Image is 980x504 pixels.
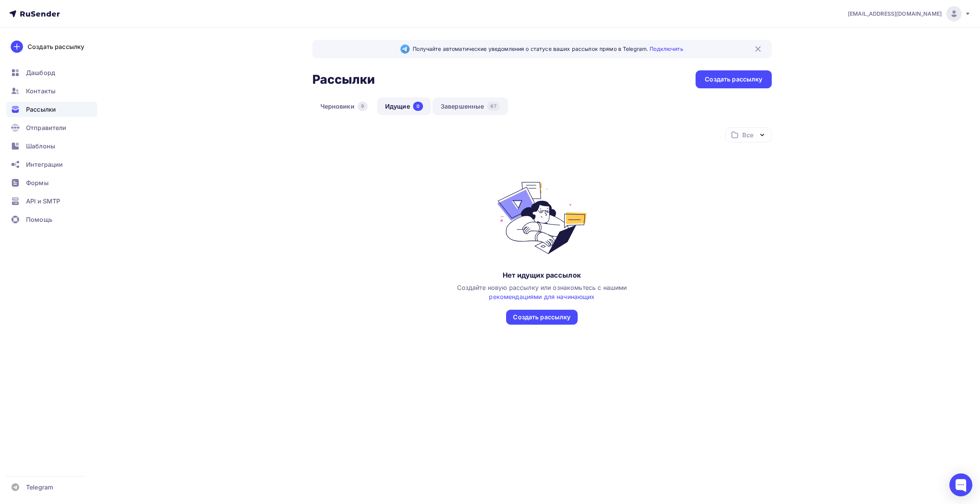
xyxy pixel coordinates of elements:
[28,42,84,51] div: Создать рассылку
[503,271,581,280] div: Нет идущих рассылок
[26,141,55,151] span: Шаблоны
[26,68,55,77] span: Дашборд
[312,98,376,115] a: Черновики9
[6,65,97,80] a: Дашборд
[725,127,772,142] button: Все
[457,284,627,301] span: Создайте новую рассылку или ознакомьтесь с нашими
[377,98,431,115] a: Идущие0
[26,160,63,169] span: Интеграции
[26,215,52,224] span: Помощь
[26,483,53,492] span: Telegram
[848,10,942,18] span: [EMAIL_ADDRESS][DOMAIN_NAME]
[650,46,683,52] a: Подключить
[26,123,67,132] span: Отправители
[358,102,367,111] div: 9
[26,197,60,206] span: API и SMTP
[26,178,49,187] span: Формы
[413,45,683,53] span: Получайте автоматические уведомления о статусе ваших рассылок прямо в Telegram.
[705,75,762,84] div: Создать рассылку
[6,83,97,99] a: Контакты
[487,102,500,111] div: 67
[400,44,410,54] img: Telegram
[848,6,971,21] a: [EMAIL_ADDRESS][DOMAIN_NAME]
[26,86,56,96] span: Контакты
[312,72,375,87] h2: Рассылки
[6,102,97,117] a: Рассылки
[6,175,97,190] a: Формы
[413,102,423,111] div: 0
[742,130,753,140] div: Все
[26,105,56,114] span: Рассылки
[513,313,570,322] div: Создать рассылку
[433,98,508,115] a: Завершенные67
[489,293,595,301] a: рекомендациями для начинающих
[6,120,97,135] a: Отправители
[6,138,97,154] a: Шаблоны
